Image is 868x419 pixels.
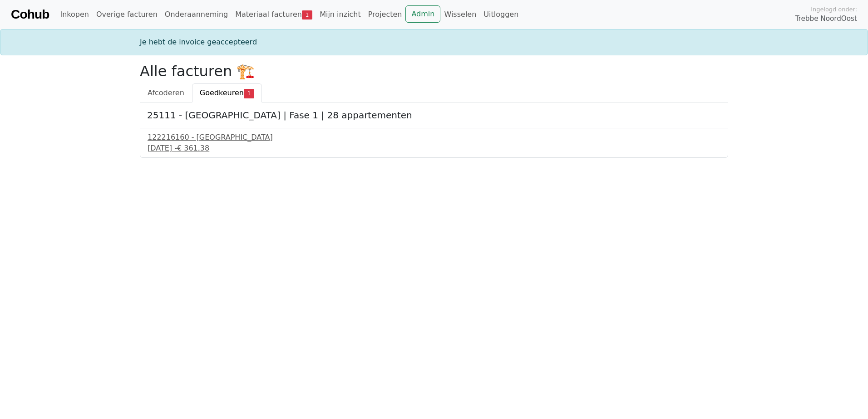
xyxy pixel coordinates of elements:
[134,37,734,48] div: Je hebt de invoice geaccepteerd
[147,110,721,121] h5: 25111 - [GEOGRAPHIC_DATA] | Fase 1 | 28 appartementen
[302,10,312,19] span: 1
[365,5,406,24] a: Projecten
[11,4,49,25] a: Cohub
[148,88,184,97] span: Afcoderen
[161,5,232,24] a: Onderaanneming
[480,5,522,24] a: Uitloggen
[200,88,244,97] span: Goedkeuren
[316,5,365,24] a: Mijn inzicht
[148,132,720,143] div: 122216160 - [GEOGRAPHIC_DATA]
[148,143,720,154] div: [DATE] -
[140,63,728,80] h2: Alle facturen 🏗️
[405,5,440,23] a: Admin
[140,83,192,102] a: Afcoderen
[56,5,92,24] a: Inkopen
[244,89,254,98] span: 1
[192,83,262,102] a: Goedkeuren1
[440,5,480,24] a: Wisselen
[232,5,316,24] a: Materiaal facturen1
[811,5,857,14] span: Ingelogd onder:
[93,5,161,24] a: Overige facturen
[148,132,720,154] a: 122216160 - [GEOGRAPHIC_DATA][DATE] -€ 361,38
[795,14,857,24] span: Trebbe NoordOost
[177,144,209,152] span: € 361,38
